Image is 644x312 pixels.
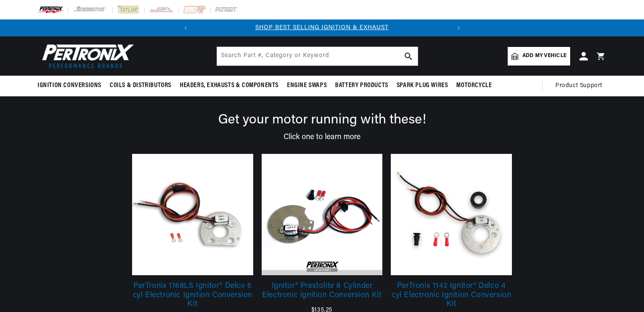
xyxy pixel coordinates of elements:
span: Motorcycle [456,81,492,90]
summary: Spark Plug Wires [392,76,452,96]
div: Get your motor running with these! [17,113,627,127]
button: search button [399,47,418,66]
span: Engine Swaps [287,81,327,90]
summary: Battery Products [331,76,392,96]
span: Spark Plug Wires [397,81,448,90]
img: Pertronix [38,41,135,71]
span: Battery Products [335,81,388,90]
summary: Headers, Exhausts & Components [176,76,283,96]
summary: Ignition Conversions [38,76,106,96]
div: Click one to learn more [17,127,627,141]
button: Translation missing: en.sections.announcements.next_announcement [450,19,467,36]
summary: Engine Swaps [283,76,331,96]
summary: Coils & Distributors [106,76,176,96]
span: Ignition Conversions [38,81,101,90]
input: Search Part #, Category or Keyword [217,47,418,66]
span: Product Support [555,81,602,90]
summary: Product Support [555,76,606,96]
button: Translation missing: en.sections.announcements.previous_announcement [177,19,194,36]
slideshow-component: Translation missing: en.sections.announcements.announcement_bar [16,19,628,36]
div: Announcement [194,23,450,33]
a: Ignitor® Prestolite 8 Cylinder Electronic Ignition Conversion Kit [262,282,383,307]
span: Headers, Exhausts & Components [180,81,279,90]
a: Add my vehicle [508,47,570,66]
summary: Motorcycle [452,76,496,96]
div: 1 of 2 [194,23,450,33]
span: Coils & Distributors [110,81,171,90]
span: Add my vehicle [522,52,566,60]
a: SHOP BEST SELLING IGNITION & EXHAUST [255,25,389,31]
